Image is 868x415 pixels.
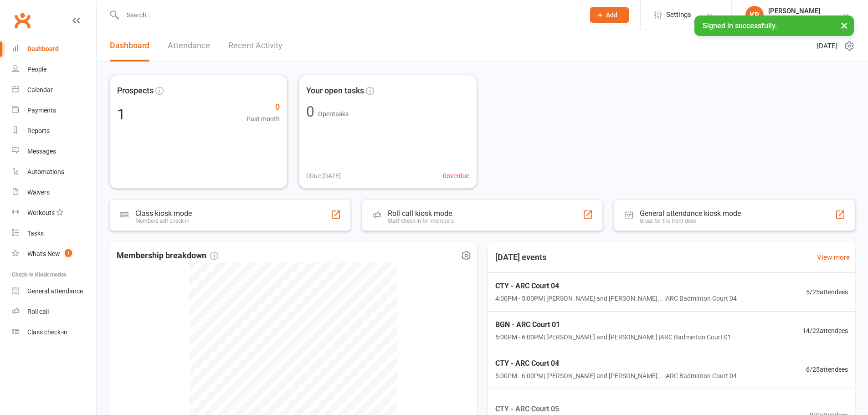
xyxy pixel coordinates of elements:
[247,114,280,124] span: Past month
[306,171,341,181] span: 0 Due [DATE]
[135,209,192,218] div: Class kiosk mode
[666,5,691,25] span: Settings
[745,6,764,24] div: KB
[117,84,154,97] span: Prospects
[306,84,364,97] span: Your open tasks
[168,30,210,61] a: Attendance
[495,319,731,331] span: BGN - ARC Court 01
[27,328,67,336] div: Class check-in
[703,21,777,30] span: Signed in successfully.
[495,403,660,415] span: CTY - ARC Court 05
[65,249,72,257] span: 1
[802,326,848,336] span: 14 / 22 attendees
[488,249,554,266] h3: [DATE] events
[27,127,50,134] div: Reports
[836,15,853,35] button: ×
[11,9,34,32] a: Clubworx
[806,364,848,374] span: 6 / 25 attendees
[318,110,349,118] span: Open tasks
[27,287,83,295] div: General attendance
[228,30,282,61] a: Recent Activity
[495,358,737,369] span: CTY - ARC Court 04
[388,218,454,224] div: Staff check-in for members
[12,244,96,264] a: What's New1
[443,171,469,181] span: 0 overdue
[388,209,454,218] div: Roll call kiosk mode
[27,66,46,73] div: People
[12,80,96,100] a: Calendar
[27,250,60,257] div: What's New
[27,45,59,52] div: Dashboard
[590,7,629,23] button: Add
[27,107,56,114] div: Payments
[12,302,96,322] a: Roll call
[495,371,737,381] span: 5:00PM - 6:00PM | [PERSON_NAME] and [PERSON_NAME]... | ARC Badminton Court 04
[27,230,44,237] div: Tasks
[27,209,55,216] div: Workouts
[12,100,96,121] a: Payments
[12,39,96,59] a: Dashboard
[12,322,96,343] a: Class kiosk mode
[495,280,737,292] span: CTY - ARC Court 04
[27,189,50,196] div: Waivers
[27,168,64,175] div: Automations
[27,308,49,315] div: Roll call
[110,30,149,61] a: Dashboard
[247,101,280,114] span: 0
[120,9,578,21] input: Search...
[768,15,830,23] div: [GEOGRAPHIC_DATA]
[12,121,96,141] a: Reports
[768,7,830,15] div: [PERSON_NAME]
[12,203,96,223] a: Workouts
[495,332,731,342] span: 5:00PM - 6:00PM | [PERSON_NAME] and [PERSON_NAME] | ARC Badminton Court 01
[12,182,96,203] a: Waivers
[12,141,96,162] a: Messages
[640,209,741,218] div: General attendance kiosk mode
[306,104,314,119] div: 0
[12,59,96,80] a: People
[495,293,737,303] span: 4:00PM - 5:00PM | [PERSON_NAME] and [PERSON_NAME]... | ARC Badminton Court 04
[12,162,96,182] a: Automations
[640,218,741,224] div: Great for the front desk
[117,107,125,122] div: 1
[117,249,218,262] span: Membership breakdown
[27,148,56,155] div: Messages
[806,287,848,297] span: 5 / 25 attendees
[135,218,192,224] div: Members self check-in
[12,223,96,244] a: Tasks
[817,41,837,51] span: [DATE]
[12,281,96,302] a: General attendance kiosk mode
[606,11,617,19] span: Add
[817,252,850,263] a: View more
[27,86,53,93] div: Calendar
